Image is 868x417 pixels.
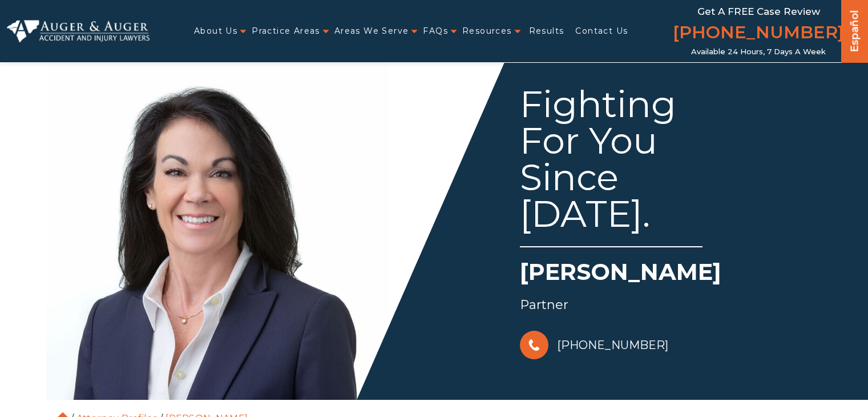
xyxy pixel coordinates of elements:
a: Areas We Serve [334,19,409,43]
a: Practice Areas [252,19,320,43]
a: Contact Us [575,19,628,43]
a: Resources [462,19,512,43]
img: Auger & Auger Accident and Injury Lawyers Logo [7,20,150,42]
a: [PHONE_NUMBER] [520,328,668,362]
span: Available 24 Hours, 7 Days a Week [691,47,826,57]
div: Partner [520,294,815,316]
div: Fighting For You Since [DATE]. [520,86,703,247]
a: [PHONE_NUMBER] [673,20,844,47]
span: Get a FREE Case Review [697,6,820,17]
img: Arlene Auger [46,57,389,400]
a: Results [529,19,564,43]
h1: [PERSON_NAME] [520,256,815,294]
a: FAQs [423,19,448,43]
a: About Us [194,19,237,43]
